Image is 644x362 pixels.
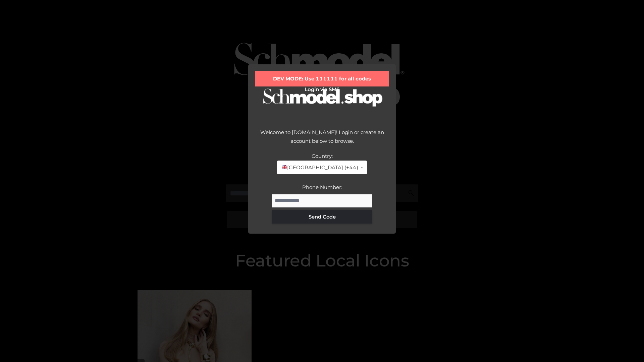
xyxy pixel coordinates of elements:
h2: Login via SMS [255,86,389,93]
div: DEV MODE: Use 111111 for all codes [255,71,389,86]
img: 🇬🇧 [282,165,287,170]
label: Country: [312,153,333,159]
button: Send Code [272,210,372,224]
span: [GEOGRAPHIC_DATA] (+44) [281,163,358,172]
label: Phone Number: [302,184,342,190]
div: Welcome to [DOMAIN_NAME]! Login or create an account below to browse. [255,128,389,152]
